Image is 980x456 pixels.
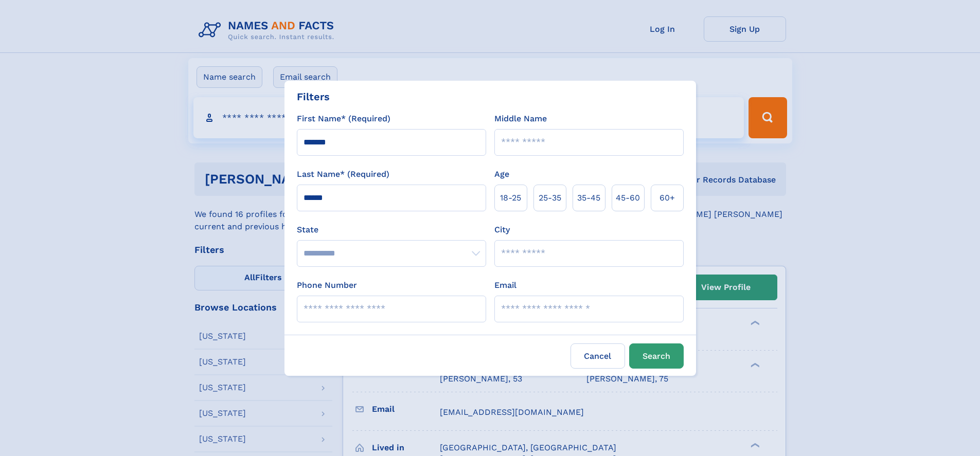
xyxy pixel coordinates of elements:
[297,224,486,236] label: State
[297,113,390,125] label: First Name* (Required)
[297,168,389,180] label: Last Name* (Required)
[494,113,547,125] label: Middle Name
[494,224,510,236] label: City
[297,279,357,291] label: Phone Number
[629,343,684,369] button: Search
[571,343,625,369] label: Cancel
[577,192,600,204] span: 35‑45
[494,168,509,180] label: Age
[500,192,521,204] span: 18‑25
[616,192,640,204] span: 45‑60
[494,279,516,291] label: Email
[660,192,675,204] span: 60+
[539,192,561,204] span: 25‑35
[297,89,330,104] div: Filters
